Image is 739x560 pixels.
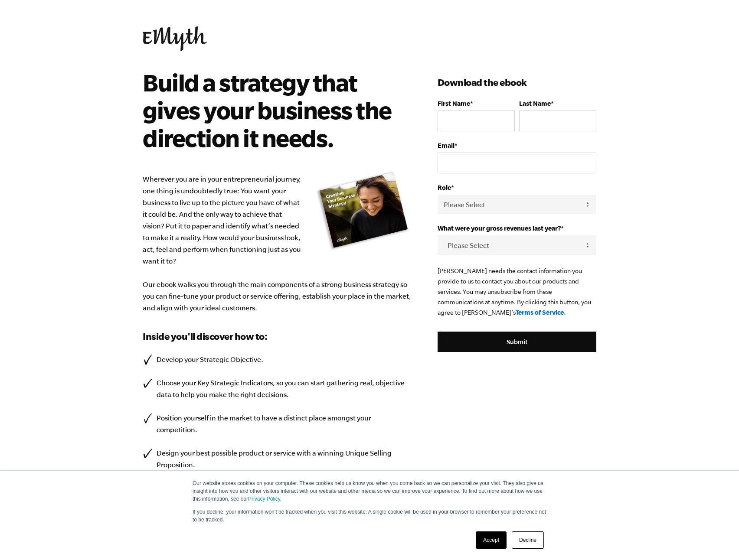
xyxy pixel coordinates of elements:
[438,332,596,352] input: Submit
[438,75,596,89] h3: Download the ebook
[143,377,412,400] li: Choose your Key Strategic Indicators, so you can start gathering real, objective data to help you...
[438,184,451,191] span: Role
[438,266,596,318] p: [PERSON_NAME] needs the contact information you provide to us to contact you about our products a...
[438,100,470,107] span: First Name
[438,142,455,149] span: Email
[476,531,507,549] a: Accept
[143,447,412,471] li: Design your best possible product or service with a winning Unique Selling Proposition.
[193,479,546,503] p: Our website stores cookies on your computer. These cookies help us know you when you come back so...
[143,26,207,51] img: EMyth
[143,354,412,365] li: Develop your Strategic Objective.
[519,100,551,107] span: Last Name
[143,412,412,436] li: Position yourself in the market to have a distinct place amongst your competition.
[193,508,546,524] p: If you decline, your information won’t be tracked when you visit this website. A single cookie wi...
[438,225,561,232] span: What were your gross revenues last year?
[143,329,412,343] h3: Inside you'll discover how to:
[516,309,566,316] a: Terms of Service.
[143,68,399,152] h2: Build a strategy that gives your business the direction it needs.
[316,166,412,254] img: Business_Strategy_101_LP
[143,173,412,314] p: Wherever you are in your entrepreneurial journey, one thing is undoubtedly true: You want your bu...
[248,496,280,502] a: Privacy Policy
[512,531,544,549] a: Decline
